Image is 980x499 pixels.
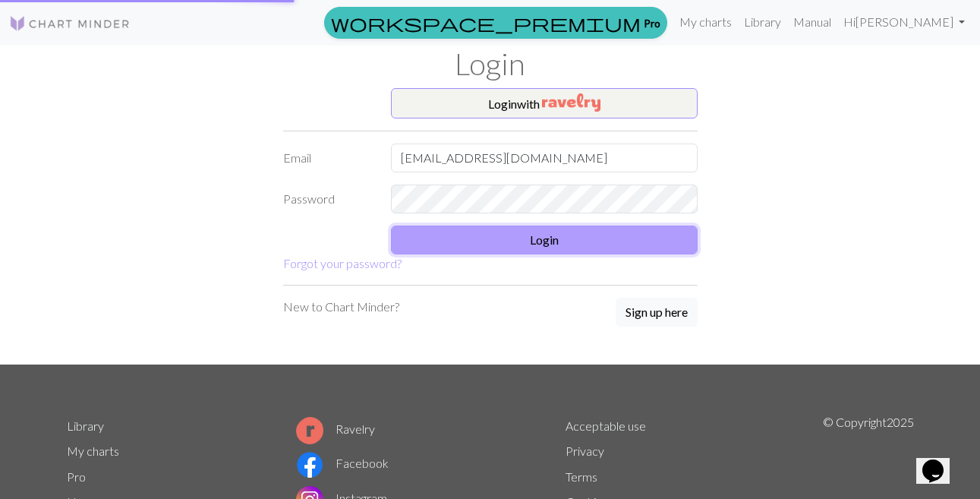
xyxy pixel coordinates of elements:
[296,422,375,436] a: Ravelry
[616,298,698,327] button: Sign up here
[738,7,787,37] a: Library
[566,469,597,484] a: Terms
[542,93,600,112] img: Ravelry
[67,444,119,458] a: My charts
[9,14,131,33] img: Logo
[324,7,667,39] a: Pro
[391,88,698,118] button: Loginwith
[283,256,402,270] a: Forgot your password?
[673,7,738,37] a: My charts
[296,456,389,470] a: Facebook
[283,298,399,316] p: New to Chart Minder?
[67,469,86,484] a: Pro
[616,298,698,328] a: Sign up here
[296,451,323,478] img: Facebook logo
[58,46,923,82] h1: Login
[566,444,604,458] a: Privacy
[274,185,383,213] label: Password
[837,7,971,37] a: Hi[PERSON_NAME]
[566,418,646,433] a: Acceptable use
[296,417,323,444] img: Ravelry logo
[916,438,965,484] iframe: chat widget
[274,144,383,172] label: Email
[391,226,698,254] button: Login
[67,418,104,433] a: Library
[331,12,641,33] span: workspace_premium
[787,7,837,37] a: Manual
